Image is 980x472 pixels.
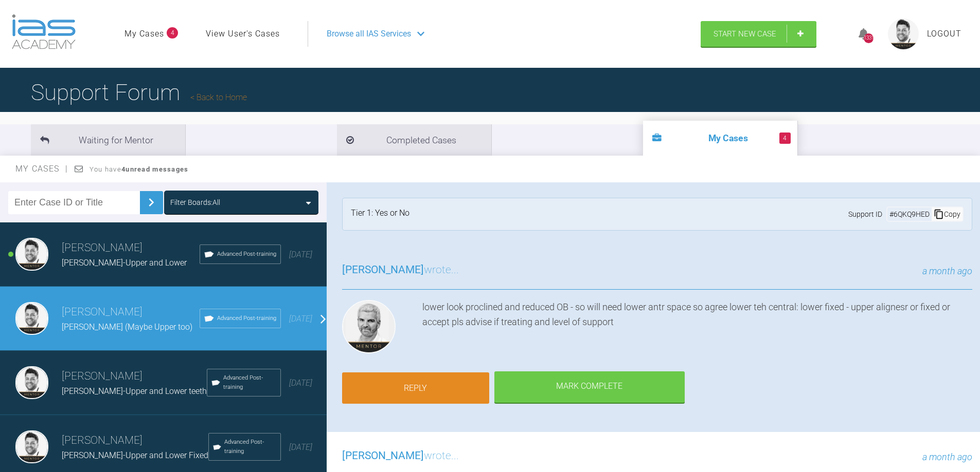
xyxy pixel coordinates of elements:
[289,378,312,388] span: [DATE]
[121,165,188,173] strong: 4 unread messages
[327,27,411,41] span: Browse all IAS Services
[887,209,932,220] div: # 6QKQ9HED
[62,432,208,449] h3: [PERSON_NAME]
[15,238,48,271] img: Guy Wells
[62,386,207,396] span: [PERSON_NAME]-Upper and Lower teeth
[342,263,424,276] span: [PERSON_NAME]
[217,314,276,323] span: Advanced Post-training
[90,165,189,173] span: You have
[15,430,48,463] img: Guy Wells
[8,191,140,214] input: Enter Case ID or Title
[224,438,276,456] span: Advanced Post-training
[422,300,972,357] div: lower look proclined and reduced OB - so will need lower antr space so agree lower teh central: l...
[289,314,312,324] span: [DATE]
[864,33,874,43] div: 1331
[190,92,247,102] a: Back to Home
[15,302,48,335] img: Guy Wells
[170,197,220,208] div: Filter Boards: All
[701,21,816,47] a: Start New Case
[124,27,164,41] a: My Cases
[888,18,919,49] img: profile.png
[31,124,185,156] li: Waiting for Mentor
[62,239,200,257] h3: [PERSON_NAME]
[143,194,159,211] img: chevronRight.28bd32b0.svg
[779,133,791,144] span: 4
[12,14,76,49] img: logo-light.3e3ef733.png
[643,121,797,156] li: My Cases
[342,447,459,465] h3: wrote...
[15,366,48,399] img: Guy Wells
[15,164,68,174] span: My Cases
[494,371,685,403] div: Mark Complete
[342,300,396,353] img: Ross Hobson
[62,322,192,332] span: [PERSON_NAME] (Maybe Upper too)
[848,209,882,220] span: Support ID
[922,451,972,462] span: a month ago
[714,29,776,39] span: Start New Case
[223,373,276,392] span: Advanced Post-training
[932,207,963,221] div: Copy
[342,449,424,462] span: [PERSON_NAME]
[62,368,207,385] h3: [PERSON_NAME]
[342,372,489,404] a: Reply
[167,27,178,39] span: 4
[337,124,491,156] li: Completed Cases
[342,261,459,279] h3: wrote...
[289,250,312,259] span: [DATE]
[922,266,972,276] span: a month ago
[206,27,280,41] a: View User's Cases
[62,258,187,268] span: [PERSON_NAME]-Upper and Lower
[62,450,208,460] span: [PERSON_NAME]-Upper and Lower Fixed
[62,304,200,321] h3: [PERSON_NAME]
[31,74,247,110] h1: Support Forum
[927,27,961,41] a: Logout
[351,206,409,222] div: Tier 1: Yes or No
[217,250,276,259] span: Advanced Post-training
[289,442,312,452] span: [DATE]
